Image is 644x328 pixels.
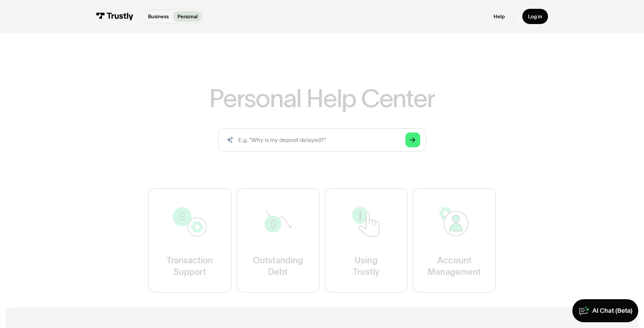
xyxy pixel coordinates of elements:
h1: Personal Help Center [209,86,434,111]
p: Personal [177,13,198,20]
a: Log in [522,9,548,24]
a: Personal [173,11,202,22]
div: AI Chat (Beta) [592,307,633,315]
img: Trustly Logo [96,13,133,20]
input: search [218,128,426,151]
a: UsingTrustly [325,188,408,292]
p: Business [148,13,169,20]
a: TransactionSupport [148,188,231,292]
div: Account Management [428,255,481,278]
form: Search [218,128,426,151]
a: AI Chat (Beta) [572,299,638,322]
a: AccountManagement [413,188,496,292]
div: Using Trustly [353,255,379,278]
div: Log in [528,13,542,20]
a: Help [494,13,505,20]
div: Transaction Support [167,255,213,278]
a: OutstandingDebt [237,188,319,292]
div: Outstanding Debt [253,255,303,278]
a: Business [144,11,173,22]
